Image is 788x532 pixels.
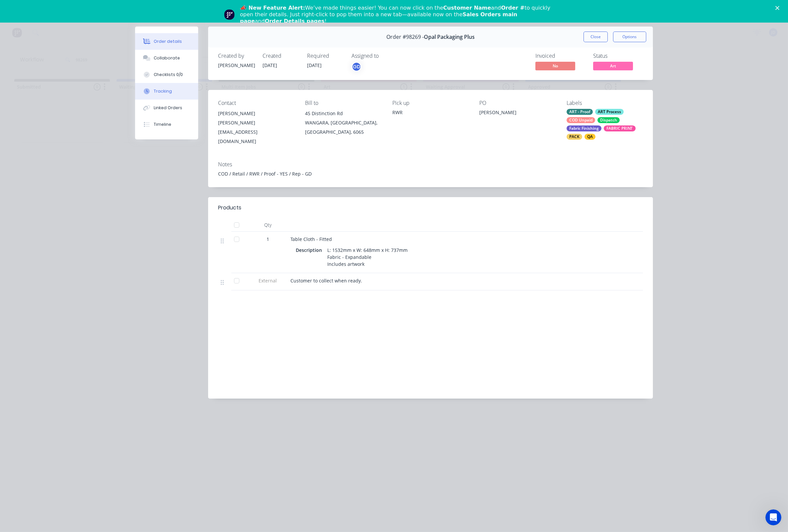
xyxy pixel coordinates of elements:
[593,53,643,59] div: Status
[154,121,171,127] div: Timeline
[567,100,643,106] div: Labels
[154,38,182,44] div: Order details
[154,88,172,94] div: Tracking
[267,236,269,243] span: 1
[325,245,410,269] div: L: 1532mm x W: 648mm x H: 737mm Fabric - Expandable Includes artwork
[501,5,525,11] b: Order #
[597,117,620,123] div: Dispatch
[424,34,475,40] span: Opal Packaging Plus
[305,109,381,118] div: 45 Distinction Rd
[443,5,491,11] b: Customer Name
[218,170,643,177] div: COD / Retail / RWR / Proof - YES / Rep - GD
[535,62,575,70] span: No
[593,62,633,72] button: Art
[567,117,595,123] div: COD Unpaid
[224,9,235,20] img: Profile image for Team
[307,62,322,68] span: [DATE]
[135,66,198,83] button: Checklists 0/0
[218,204,241,212] div: Products
[584,32,608,42] button: Close
[290,236,332,242] span: Table Cloth - Fitted
[290,277,362,284] span: Customer to collect when ready.
[305,118,381,137] div: WANGARA, [GEOGRAPHIC_DATA], [GEOGRAPHIC_DATA], 6065
[305,100,381,106] div: Bill to
[240,5,305,11] b: 📣 New Feature Alert:
[240,11,517,24] b: Sales Orders main page
[567,125,601,131] div: Fabric Finishing
[218,100,294,106] div: Contact
[154,72,183,78] div: Checklists 0/0
[352,53,418,59] div: Assigned to
[263,53,299,59] div: Created
[567,109,593,115] div: ART - Proof
[593,62,633,70] span: Art
[765,509,781,525] iframe: Intercom live chat
[535,53,585,59] div: Invoiced
[296,245,325,255] div: Description
[218,118,294,146] div: [PERSON_NAME][EMAIL_ADDRESS][DOMAIN_NAME]
[154,55,180,61] div: Collaborate
[135,83,198,100] button: Tracking
[218,109,294,118] div: [PERSON_NAME]
[248,218,288,232] div: Qty
[585,134,595,140] div: QA
[352,62,361,72] button: GD
[135,100,198,116] button: Linked Orders
[386,34,424,40] span: Order #98269 -
[135,33,198,50] button: Order details
[265,18,325,24] b: Order Details pages
[218,161,643,168] div: Notes
[595,109,624,115] div: ART Process
[263,62,277,68] span: [DATE]
[218,62,255,69] div: [PERSON_NAME]
[479,109,556,118] div: [PERSON_NAME]
[135,50,198,66] button: Collaborate
[154,105,182,111] div: Linked Orders
[240,5,553,25] div: We’ve made things easier! You can now click on the and to quickly open their details. Just right-...
[135,116,198,133] button: Timeline
[305,109,381,137] div: 45 Distinction RdWANGARA, [GEOGRAPHIC_DATA], [GEOGRAPHIC_DATA], 6065
[392,109,469,116] div: RWR
[613,32,646,42] button: Options
[307,53,344,59] div: Required
[479,100,556,106] div: PO
[251,277,285,284] span: External
[218,109,294,146] div: [PERSON_NAME][PERSON_NAME][EMAIL_ADDRESS][DOMAIN_NAME]
[218,53,255,59] div: Created by
[775,6,782,10] div: Close
[604,125,636,131] div: FABRIC PRINT
[392,100,469,106] div: Pick up
[567,134,582,140] div: PACK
